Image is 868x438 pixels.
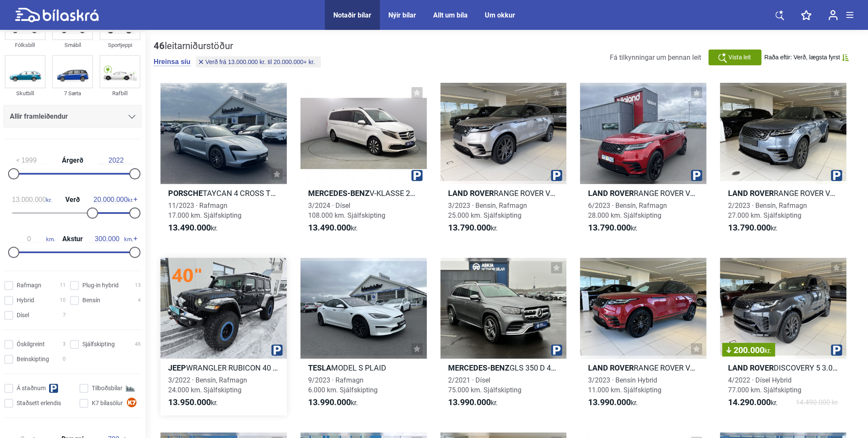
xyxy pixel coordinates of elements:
[580,83,706,241] a: Land RoverRANGE ROVER VELAR SE R-DYNAMIC6/2023 · Bensín, Rafmagn28.000 km. Sjálfskipting13.790.00...
[448,201,527,219] span: 3/2023 · Bensín, Rafmagn 25.000 km. Sjálfskipting
[580,363,706,373] h2: RANGE ROVER VELAR R-DYNAMIC SE
[308,189,370,198] b: Mercedes-Benz
[168,223,218,233] span: kr.
[60,296,66,305] span: 10
[388,11,416,19] a: Nýir bílar
[5,40,46,50] div: Fólksbíll
[831,170,842,181] img: parking.png
[728,189,773,198] b: Land Rover
[764,54,840,61] span: Raða eftir: Verð, lægsta fyrst
[168,397,218,408] span: kr.
[308,397,358,408] span: kr.
[168,397,211,407] b: 13.950.000
[308,223,358,233] span: kr.
[60,157,85,164] span: Árgerð
[448,189,494,198] b: Land Rover
[63,311,66,320] span: 7
[12,196,52,204] span: kr.
[160,188,287,198] h2: TAYCAN 4 CROSS TURISMO
[764,54,849,61] button: Raða eftir: Verð, lægsta fyrst
[17,281,41,290] span: Rafmagn
[551,345,562,356] img: parking.png
[720,258,846,416] a: 200.000kr.Land RoverDISCOVERY 5 3.0D 300PS R-DYN SE4/2022 · Dísel Hybrid77.000 km. Sjálfskipting1...
[308,363,331,372] b: Tesla
[691,170,702,181] img: parking.png
[93,196,133,204] span: kr.
[433,11,468,19] a: Allt um bíla
[5,88,46,98] div: Skutbíll
[196,56,320,67] button: Verð frá 13.000.000 kr. til 20.000.000+ kr.
[588,397,630,407] b: 13.990.000
[17,340,45,349] span: Óskilgreint
[60,281,66,290] span: 11
[411,170,422,181] img: parking.png
[588,189,633,198] b: Land Rover
[99,88,140,98] div: Rafbíll
[308,222,351,233] b: 13.490.000
[60,236,85,242] span: Akstur
[726,346,771,354] span: 200.000
[17,384,46,393] span: Á staðnum
[828,10,838,20] img: user-login.svg
[160,258,287,416] a: JeepWRANGLER RUBICON 40 TOMMU3/2022 · Bensín, Rafmagn24.000 km. Sjálfskipting13.950.000kr.
[448,397,491,407] b: 13.990.000
[82,340,115,349] span: Sjálfskipting
[82,281,119,290] span: Plug-in hybrid
[168,222,211,233] b: 13.490.000
[728,223,777,233] span: kr.
[300,363,427,373] h2: MODEL S PLAID
[440,363,567,373] h2: GLS 350 D 4MATIC AMG-LINE
[17,399,61,408] span: Staðsett erlendis
[17,296,34,305] span: Hybrid
[448,363,510,372] b: Mercedes-Benz
[588,363,633,372] b: Land Rover
[300,83,427,241] a: Mercedes-BenzV-KLASSE 250 D PROGRESSIVE3/2024 · Dísel108.000 km. Sjálfskipting13.490.000kr.
[440,83,567,241] a: Land RoverRANGE ROVER VELAR SE R-DYNAMIC3/2023 · Bensín, Rafmagn25.000 km. Sjálfskipting13.790.00...
[588,223,637,233] span: kr.
[308,201,385,219] span: 3/2024 · Dísel 108.000 km. Sjálfskipting
[580,258,706,416] a: Land RoverRANGE ROVER VELAR R-DYNAMIC SE3/2023 · Bensín Hybrid11.000 km. Sjálfskipting13.990.000kr.
[135,281,141,290] span: 13
[764,347,771,355] span: kr.
[168,363,186,372] b: Jeep
[728,376,801,394] span: 4/2022 · Dísel Hybrid 77.000 km. Sjálfskipting
[448,376,521,394] span: 2/2021 · Dísel 75.000 km. Sjálfskipting
[308,397,351,407] b: 13.990.000
[168,201,242,219] span: 11/2023 · Rafmagn 17.000 km. Sjálfskipting
[333,11,371,19] a: Notaðir bílar
[448,222,491,233] b: 13.790.000
[300,258,427,416] a: TeslaMODEL S PLAID9/2023 · Rafmagn6.000 km. Sjálfskipting13.990.000kr.
[610,53,701,61] span: Fá tilkynningar um þennan leit
[17,311,29,320] span: Dísel
[168,376,247,394] span: 3/2022 · Bensín, Rafmagn 24.000 km. Sjálfskipting
[728,222,770,233] b: 13.790.000
[52,88,93,98] div: 7 Sæta
[17,355,49,364] span: Beinskipting
[440,258,567,416] a: Mercedes-BenzGLS 350 D 4MATIC AMG-LINE2/2021 · Dísel75.000 km. Sjálfskipting13.990.000kr.
[154,58,190,66] button: Hreinsa síu
[154,41,165,51] b: 46
[448,223,498,233] span: kr.
[720,363,846,373] h2: DISCOVERY 5 3.0D 300PS R-DYN SE
[580,188,706,198] h2: RANGE ROVER VELAR SE R-DYNAMIC
[63,196,82,203] span: Verð
[90,235,133,243] span: km.
[588,376,661,394] span: 3/2023 · Bensín Hybrid 11.000 km. Sjálfskipting
[271,345,283,356] img: parking.png
[728,53,751,62] span: Vista leit
[205,59,315,65] span: Verð frá 13.000.000 kr. til 20.000.000+ kr.
[308,376,378,394] span: 9/2023 · Rafmagn 6.000 km. Sjálfskipting
[160,83,287,241] a: PorscheTAYCAN 4 CROSS TURISMO11/2023 · Rafmagn17.000 km. Sjálfskipting13.490.000kr.
[99,40,140,50] div: Sportjeppi
[63,355,66,364] span: 0
[485,11,515,19] a: Um okkur
[448,397,498,408] span: kr.
[168,189,203,198] b: Porsche
[92,384,122,393] span: Tilboðsbílar
[588,201,667,219] span: 6/2023 · Bensín, Rafmagn 28.000 km. Sjálfskipting
[728,397,777,408] span: kr.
